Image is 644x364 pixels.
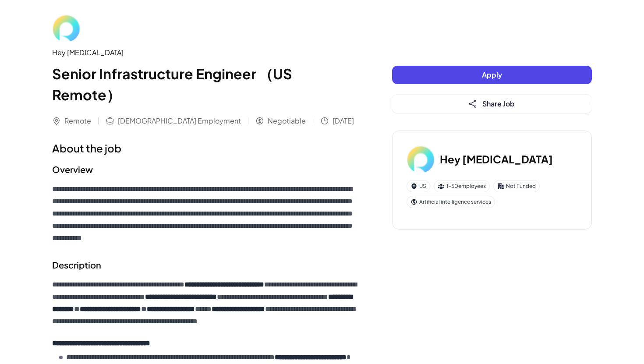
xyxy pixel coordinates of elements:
[52,47,357,58] div: Hey [MEDICAL_DATA]
[52,14,80,42] img: He
[52,63,357,105] h1: Senior Infrastructure Engineer （US Remote）
[407,196,495,208] div: Artificial intelligence services
[493,180,540,192] div: Not Funded
[434,180,490,192] div: 1-50 employees
[392,95,592,113] button: Share Job
[52,140,357,156] h1: About the job
[482,70,502,79] span: Apply
[333,116,354,126] span: [DATE]
[118,116,241,126] span: [DEMOGRAPHIC_DATA] Employment
[52,163,357,176] h2: Overview
[407,145,435,173] img: He
[392,66,592,84] button: Apply
[482,99,515,108] span: Share Job
[407,180,430,192] div: US
[268,116,306,126] span: Negotiable
[440,151,553,167] h3: Hey [MEDICAL_DATA]
[52,258,357,272] h2: Description
[64,116,91,126] span: Remote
